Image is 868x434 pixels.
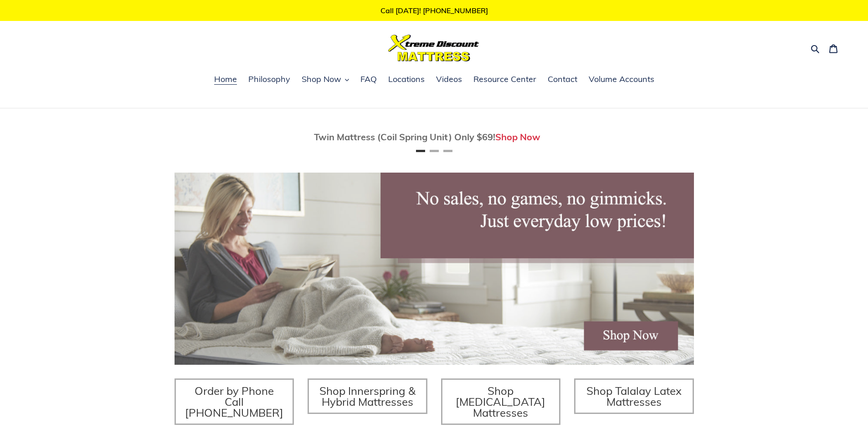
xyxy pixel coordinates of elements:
a: Resource Center [469,73,541,87]
a: Shop Talalay Latex Mattresses [574,378,694,414]
a: Videos [431,73,467,87]
span: Resource Center [473,74,536,85]
span: Locations [388,74,425,85]
a: Contact [543,73,582,87]
span: Order by Phone Call [PHONE_NUMBER] [185,384,283,419]
span: Philosophy [248,74,290,85]
a: Volume Accounts [584,73,659,87]
span: Shop [MEDICAL_DATA] Mattresses [456,384,545,419]
img: Xtreme Discount Mattress [388,35,479,61]
a: Locations [384,73,429,87]
button: Page 3 [443,150,452,152]
a: FAQ [356,73,381,87]
span: Shop Innerspring & Hybrid Mattresses [319,384,416,408]
span: Videos [436,74,462,85]
span: Volume Accounts [589,74,654,85]
button: Page 2 [430,150,439,152]
img: herobannermay2022-1652879215306_1200x.jpg [175,173,694,365]
button: Shop Now [297,73,354,87]
span: Twin Mattress (Coil Spring Unit) Only $69! [314,131,495,143]
a: Home [210,73,241,87]
a: Shop Now [495,131,540,143]
a: Shop [MEDICAL_DATA] Mattresses [441,378,561,425]
span: Contact [548,74,577,85]
a: Shop Innerspring & Hybrid Mattresses [308,378,427,414]
button: Page 1 [416,150,425,152]
span: FAQ [360,74,377,85]
a: Order by Phone Call [PHONE_NUMBER] [175,378,294,425]
a: Philosophy [244,73,295,87]
span: Shop Talalay Latex Mattresses [586,384,682,408]
span: Home [214,74,237,85]
span: Shop Now [302,74,341,85]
